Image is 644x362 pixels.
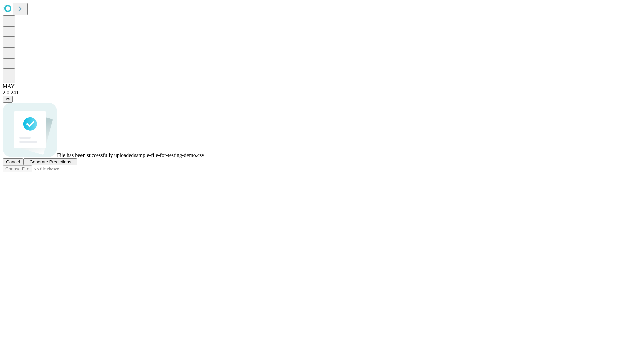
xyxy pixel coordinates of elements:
button: Cancel [3,158,23,165]
span: @ [5,97,10,102]
div: 2.0.241 [3,89,641,96]
span: sample-file-for-testing-demo.csv [134,152,204,158]
button: Generate Predictions [23,158,77,165]
span: Cancel [6,159,20,164]
div: MAY [3,83,641,89]
span: Generate Predictions [29,159,71,164]
button: @ [3,96,13,103]
span: File has been successfully uploaded [57,152,134,158]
